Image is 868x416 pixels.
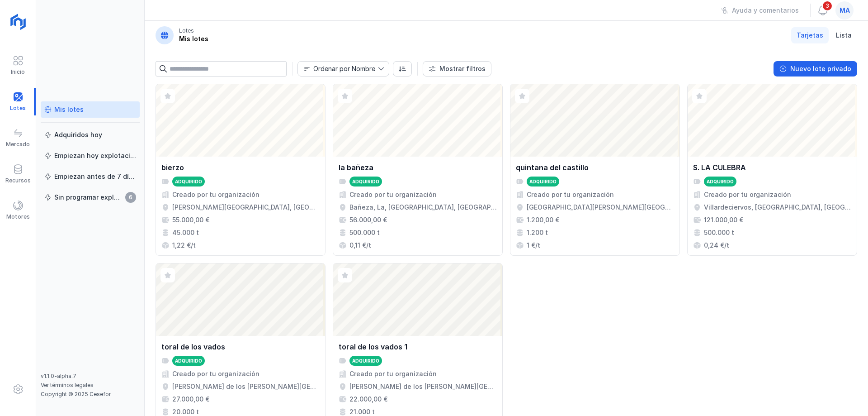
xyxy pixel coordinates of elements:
[172,369,259,378] div: Creado por tu organización
[298,62,378,76] span: Nombre
[693,162,746,173] div: S. LA CULEBRA
[732,6,799,15] div: Ayuda y comentarios
[349,228,380,237] div: 500.000 t
[840,6,850,15] span: ma
[352,358,379,364] div: Adquirido
[527,228,548,237] div: 1.200 t
[527,190,614,199] div: Creado por tu organización
[704,215,743,225] div: 121.000,00 €
[313,66,375,72] div: Ordenar por Nombre
[836,31,852,40] span: Lista
[349,241,371,250] div: 0,11 €/t
[41,168,140,185] a: Empiezan antes de 7 días
[774,61,857,77] button: Nuevo lote privado
[707,178,734,185] div: Adquirido
[7,10,29,33] img: logoRight.svg
[797,31,823,40] span: Tarjetas
[349,395,387,404] div: 22.000,00 €
[349,215,387,225] div: 56.000,00 €
[704,241,729,250] div: 0,24 €/t
[704,228,734,237] div: 500.000 t
[41,373,140,380] div: v1.1.0-alpha.7
[352,178,379,185] div: Adquirido
[156,84,325,256] a: bierzoAdquiridoCreado por tu organización[PERSON_NAME][GEOGRAPHIC_DATA], [GEOGRAPHIC_DATA], [GEOG...
[510,84,680,256] a: quintana del castilloAdquiridoCreado por tu organización[GEOGRAPHIC_DATA][PERSON_NAME][GEOGRAPHIC...
[830,27,857,43] a: Lista
[54,151,136,160] div: Empiezan hoy explotación
[339,341,407,352] div: toral de los vados 1
[175,358,202,364] div: Adquirido
[54,193,123,202] div: Sin programar explotación
[6,213,30,220] div: Motores
[349,382,497,391] div: [PERSON_NAME] de los [PERSON_NAME][GEOGRAPHIC_DATA], [GEOGRAPHIC_DATA], [GEOGRAPHIC_DATA]
[791,27,829,43] a: Tarjetas
[439,64,486,73] div: Mostrar filtros
[527,203,674,212] div: [GEOGRAPHIC_DATA][PERSON_NAME][GEOGRAPHIC_DATA], [GEOGRAPHIC_DATA], [GEOGRAPHIC_DATA]
[161,341,225,352] div: toral de los vados
[175,178,202,185] div: Adquirido
[6,141,30,148] div: Mercado
[172,382,320,391] div: [PERSON_NAME] de los [PERSON_NAME][GEOGRAPHIC_DATA], [GEOGRAPHIC_DATA], [GEOGRAPHIC_DATA]
[41,189,140,206] a: Sin programar explotación6
[54,172,136,181] div: Empiezan antes de 7 días
[516,162,589,173] div: quintana del castillo
[172,190,259,199] div: Creado por tu organización
[333,84,503,256] a: la bañezaAdquiridoCreado por tu organizaciónBañeza, La, [GEOGRAPHIC_DATA], [GEOGRAPHIC_DATA], [GE...
[172,203,320,212] div: [PERSON_NAME][GEOGRAPHIC_DATA], [GEOGRAPHIC_DATA], [GEOGRAPHIC_DATA]
[790,64,851,73] div: Nuevo lote privado
[161,162,184,173] div: bierzo
[349,203,497,212] div: Bañeza, La, [GEOGRAPHIC_DATA], [GEOGRAPHIC_DATA], [GEOGRAPHIC_DATA]
[704,190,791,199] div: Creado por tu organización
[41,382,94,388] a: Ver términos legales
[339,162,373,173] div: la bañeza
[172,228,199,237] div: 45.000 t
[172,215,209,225] div: 55.000,00 €
[423,61,491,77] button: Mostrar filtros
[529,178,557,185] div: Adquirido
[125,192,136,203] span: 6
[349,369,437,378] div: Creado por tu organización
[41,101,140,118] a: Mis lotes
[41,148,140,164] a: Empiezan hoy explotación
[349,190,437,199] div: Creado por tu organización
[41,127,140,143] a: Adquiridos hoy
[527,241,540,250] div: 1 €/t
[54,130,102,139] div: Adquiridos hoy
[54,105,84,114] div: Mis lotes
[5,177,31,184] div: Recursos
[704,203,851,212] div: Villardeciervos, [GEOGRAPHIC_DATA], [GEOGRAPHIC_DATA], [GEOGRAPHIC_DATA]
[179,34,208,43] div: Mis lotes
[172,395,209,404] div: 27.000,00 €
[527,215,559,225] div: 1.200,00 €
[172,241,196,250] div: 1,22 €/t
[687,84,857,256] a: S. LA CULEBRAAdquiridoCreado por tu organizaciónVillardeciervos, [GEOGRAPHIC_DATA], [GEOGRAPHIC_D...
[715,3,805,18] button: Ayuda y comentarios
[11,68,25,76] div: Inicio
[41,391,140,398] div: Copyright © 2025 Cesefor
[179,27,194,34] div: Lotes
[822,0,833,11] span: 3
